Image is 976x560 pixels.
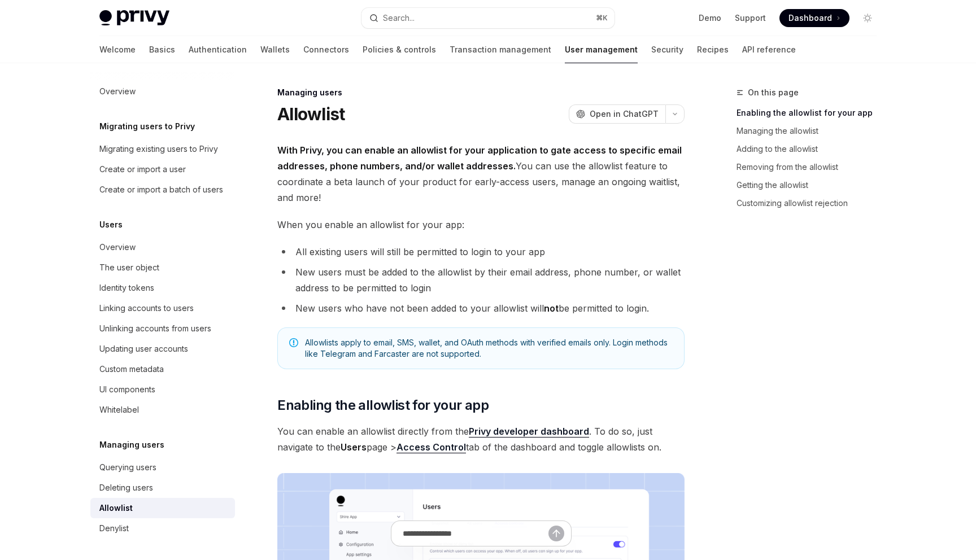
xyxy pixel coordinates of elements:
[90,237,235,257] a: Overview
[189,36,247,63] a: Authentication
[277,145,682,172] strong: With Privy, you can enable an allowlist for your application to gate access to specific email add...
[737,140,886,158] a: Adding to the allowlist
[90,457,235,478] a: Querying users
[99,218,123,231] h5: Users
[99,481,153,495] div: Deleting users
[277,244,685,260] li: All existing users will still be permitted to login to your app
[99,85,136,98] div: Overview
[99,403,139,417] div: Whitelabel
[90,359,235,379] a: Custom metadata
[788,12,832,24] span: Dashboard
[565,36,638,63] a: User management
[737,176,886,194] a: Getting the allowlist
[277,396,489,414] span: Enabling the allowlist for your app
[99,183,223,196] div: Create or import a batch of users
[548,526,564,541] button: Send message
[361,8,615,28] button: Search...⌘K
[99,120,195,133] h5: Migrating users to Privy
[737,158,886,176] a: Removing from the allowlist
[277,87,685,98] div: Managing users
[383,11,415,25] div: Search...
[99,501,133,515] div: Allowlist
[90,478,235,498] a: Deleting users
[277,142,685,205] span: You can use the allowlist feature to coordinate a beta launch of your product for early-access us...
[149,36,175,63] a: Basics
[742,36,796,63] a: API reference
[699,12,721,24] a: Demo
[99,438,164,452] h5: Managing users
[99,301,194,315] div: Linking accounts to users
[341,441,367,453] strong: Users
[363,36,436,63] a: Policies & controls
[277,264,685,296] li: New users must be added to the allowlist by their email address, phone number, or wallet address ...
[99,322,211,335] div: Unlinking accounts from users
[99,342,188,356] div: Updating user accounts
[569,104,665,124] button: Open in ChatGPT
[99,522,129,535] div: Denylist
[748,86,799,99] span: On this page
[697,36,729,63] a: Recipes
[99,240,136,254] div: Overview
[469,426,589,438] a: Privy developer dashboard
[99,261,159,274] div: The user object
[859,9,877,27] button: Toggle dark mode
[99,163,186,176] div: Create or import a user
[590,108,659,120] span: Open in ChatGPT
[735,12,766,24] a: Support
[90,518,235,539] a: Denylist
[450,36,551,63] a: Transaction management
[99,36,136,63] a: Welcome
[99,10,169,26] img: light logo
[99,142,218,156] div: Migrating existing users to Privy
[596,14,608,23] span: ⌘ K
[90,298,235,318] a: Linking accounts to users
[260,36,290,63] a: Wallets
[737,104,886,122] a: Enabling the allowlist for your app
[277,300,685,316] li: New users who have not been added to your allowlist will be permitted to login.
[90,339,235,359] a: Updating user accounts
[737,194,886,212] a: Customizing allowlist rejection
[90,379,235,400] a: UI components
[90,159,235,180] a: Create or import a user
[303,36,349,63] a: Connectors
[305,337,673,360] span: Allowlists apply to email, SMS, wallet, and OAuth methods with verified emails only. Login method...
[90,400,235,420] a: Whitelabel
[651,36,683,63] a: Security
[99,461,156,474] div: Querying users
[277,104,345,124] h1: Allowlist
[90,257,235,278] a: The user object
[737,122,886,140] a: Managing the allowlist
[90,81,235,102] a: Overview
[99,383,155,396] div: UI components
[544,303,559,314] strong: not
[99,281,154,295] div: Identity tokens
[289,338,298,347] svg: Note
[90,139,235,159] a: Migrating existing users to Privy
[90,180,235,200] a: Create or import a batch of users
[90,318,235,339] a: Unlinking accounts from users
[779,9,849,27] a: Dashboard
[99,362,164,376] div: Custom metadata
[396,441,466,453] a: Access Control
[277,423,685,455] span: You can enable an allowlist directly from the . To do so, just navigate to the page > tab of the ...
[90,498,235,518] a: Allowlist
[277,217,685,233] span: When you enable an allowlist for your app:
[90,278,235,298] a: Identity tokens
